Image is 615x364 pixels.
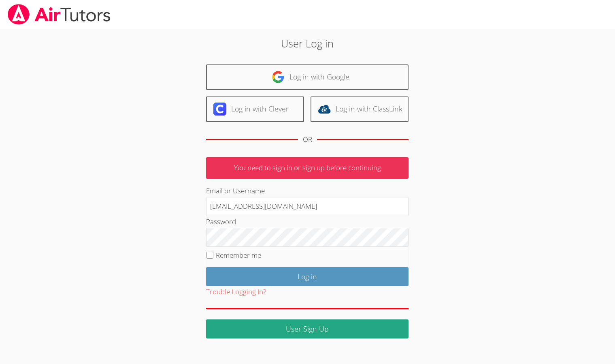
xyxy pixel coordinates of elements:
a: Log in with Google [206,64,409,90]
img: classlink-logo-d6bb404cc1216ec64c9a2012d9dc4662098be43eaf13dc465df04b49fa7ab582.svg [318,103,331,116]
p: You need to sign in or sign up before continuing [206,157,409,179]
a: User Sign Up [206,319,409,338]
label: Remember me [216,251,261,260]
img: airtutors_banner-c4298cdbf04f3fff15de1276eac7730deb9818008684d7c2e4769d2f7ddbe033.png [7,4,111,25]
label: Password [206,217,236,226]
img: clever-logo-6eab21bc6e7a338710f1a6ff85c0baf02591cd810cc4098c63d3a4b26e2feb20.svg [213,103,226,116]
div: OR [303,134,312,146]
a: Log in with Clever [206,96,304,122]
a: Log in with ClassLink [311,96,409,122]
label: Email or Username [206,186,265,195]
h2: User Log in [141,36,473,51]
button: Trouble Logging In? [206,286,266,298]
img: google-logo-50288ca7cdecda66e5e0955fdab243c47b7ad437acaf1139b6f446037453330a.svg [272,71,285,84]
input: Log in [206,267,409,286]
